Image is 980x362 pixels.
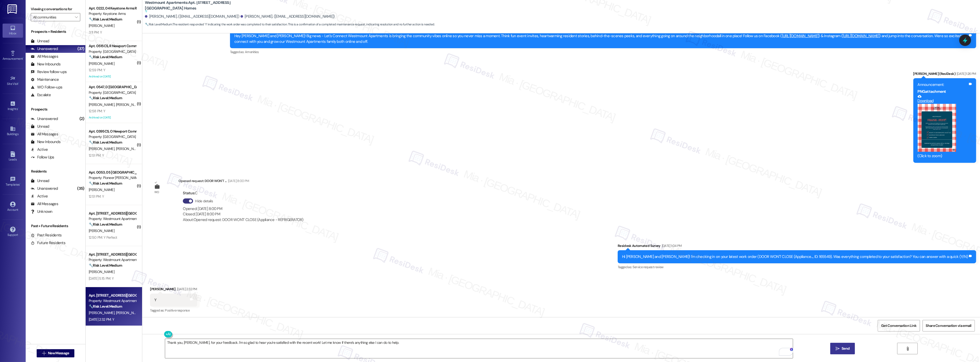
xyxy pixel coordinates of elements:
[89,134,136,139] div: Property: [GEOGRAPHIC_DATA]
[176,286,197,292] div: [DATE] 2:32 PM
[31,209,53,214] div: Unknown
[89,211,136,216] div: Apt. [STREET_ADDRESS][GEOGRAPHIC_DATA] Homes
[3,200,23,214] a: Account
[89,23,114,28] span: [PERSON_NAME]
[918,153,956,159] div: (Click to zoom)
[33,13,72,21] input: All communities
[18,81,19,85] span: •
[618,263,976,271] div: Tagged as:
[26,107,85,112] div: Prospects
[26,169,85,174] div: Residents
[78,115,86,123] div: (2)
[31,92,51,98] div: Escalate
[89,293,136,298] div: Apt. [STREET_ADDRESS][GEOGRAPHIC_DATA] Homes
[618,243,976,250] div: Residesk Automated Survey
[31,240,65,246] div: Future Residents
[23,56,24,60] span: •
[31,139,61,145] div: New Inbounds
[918,89,946,94] b: PNG attachment
[830,343,855,354] button: Send
[89,84,136,90] div: Apt. 0547, D [GEOGRAPHIC_DATA] I
[31,54,58,59] div: All Messages
[89,11,136,16] div: Property: Keystone Arms
[76,185,85,193] div: (35)
[88,73,137,80] div: Archived on [DATE]
[3,99,23,113] a: Insights •
[89,187,114,192] span: [PERSON_NAME]
[89,222,122,227] strong: 🔧 Risk Level: Medium
[76,45,85,53] div: (37)
[89,146,116,151] span: [PERSON_NAME]
[183,217,303,223] div: About: Opened request: DOOR WON'T CLOSE (Appliance - REFRIGERATOR)
[3,124,23,138] a: Buildings
[116,102,142,107] span: [PERSON_NAME]
[89,49,136,54] div: Property: [GEOGRAPHIC_DATA]
[3,24,23,37] a: Inbox
[878,320,920,331] button: Get Conversation Link
[150,307,197,314] div: Tagged as:
[31,116,58,122] div: Unanswered
[31,69,67,75] div: Review follow-ups
[89,228,114,233] span: [PERSON_NAME]
[89,6,136,11] div: Apt. 0222, 04 Keystone Arms Rental Community
[89,263,122,268] strong: 🔧 Risk Level: Medium
[89,30,102,35] div: 3:11 PM: Y
[75,15,78,19] i: 
[31,132,58,137] div: All Messages
[183,206,303,212] div: Opened: [DATE] 8:00 PM
[116,310,142,315] span: [PERSON_NAME]
[89,175,136,180] div: Property: Pioneer [PERSON_NAME]
[89,298,136,304] div: Property: Westmount Apartments
[31,155,54,160] div: Follow Ups
[913,71,976,78] div: [PERSON_NAME] (ResiDesk)
[31,194,48,199] div: Active
[183,212,303,217] div: Closed: [DATE] 8:00 PM
[661,243,682,248] div: [DATE] 1:04 PM
[89,257,136,263] div: Property: Westmount Apartments
[234,33,968,44] div: Hey [PERSON_NAME] and [PERSON_NAME]! Big news - Let's Connect Westmount Apartments is bringing th...
[843,33,879,38] a: [URL][DOMAIN_NAME]
[633,265,664,269] span: Service request review
[89,90,136,95] div: Property: [GEOGRAPHIC_DATA]
[842,346,849,351] span: Send
[622,254,968,259] div: Hi [PERSON_NAME] and [PERSON_NAME]! I'm checking in on your latest work order (DOOR WON'T CLOSE (...
[230,48,976,56] div: Tagged as:
[89,17,122,22] strong: 🔧 Risk Level: Medium
[37,349,75,357] button: New Message
[89,129,136,134] div: Apt. 0395CS, O Newport Commons II
[918,82,956,87] div: Announcement:
[3,225,23,239] a: Support
[89,170,136,175] div: Apt. 0053, 05 [GEOGRAPHIC_DATA][PERSON_NAME]
[48,350,69,356] span: New Message
[89,310,116,315] span: [PERSON_NAME]
[89,43,136,49] div: Apt. 0515CS, R Newport Commons II
[31,147,48,152] div: Active
[89,216,136,222] div: Property: Westmount Apartments
[31,201,58,207] div: All Messages
[89,235,117,240] div: 12:50 PM: Y Perfect
[89,68,105,72] div: 12:59 PM: Y
[89,153,104,158] div: 12:51 PM: Y
[31,186,58,191] div: Unanswered
[89,304,122,309] strong: 🔧 Risk Level: Medium
[31,5,80,13] label: Viewing conversations for
[89,109,105,113] div: 12:58 PM: Y
[3,74,23,88] a: Site Visit •
[926,323,972,328] span: Share Conversation via email
[165,308,189,313] span: Positive response
[31,85,62,90] div: WO Follow-ups
[918,94,956,103] a: Download
[31,38,49,44] div: Unread
[89,55,122,59] strong: 🔧 Risk Level: Medium
[89,276,114,281] div: [DATE] 5:15 PM: Y
[836,347,839,351] i: 
[31,124,49,129] div: Unread
[923,320,975,331] button: Share Conversation via email
[195,198,213,204] label: Hide details
[154,189,159,195] div: WO
[178,178,308,185] div: Opened request: DOOR WON'T ...
[241,14,335,19] div: [PERSON_NAME]. ([EMAIL_ADDRESS][DOMAIN_NAME])
[89,181,122,186] strong: 🔧 Risk Level: Medium
[145,14,239,19] div: [PERSON_NAME]. ([EMAIL_ADDRESS][DOMAIN_NAME])
[89,140,122,145] strong: 🔧 Risk Level: Medium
